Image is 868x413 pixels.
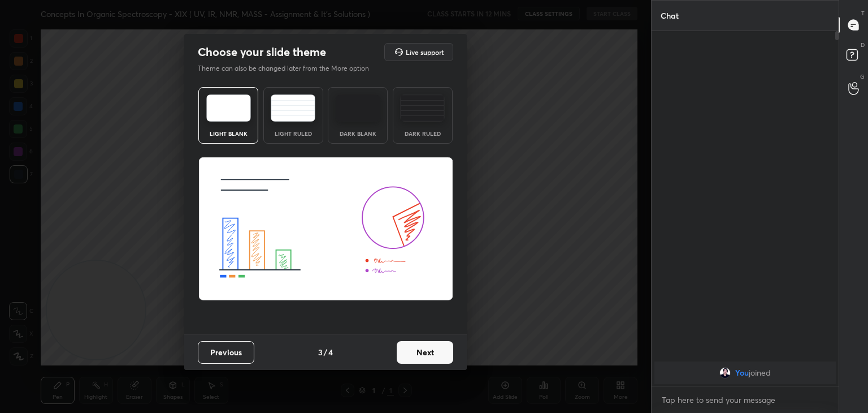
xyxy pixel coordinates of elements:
[198,63,381,74] p: Theme can also be changed later from the More option
[749,368,771,377] span: joined
[324,346,327,358] h4: /
[198,45,326,59] h2: Choose your slide theme
[406,49,444,55] h5: Live support
[400,131,445,136] div: Dark Ruled
[336,94,380,122] img: darkTheme.f0cc69e5.svg
[397,341,453,364] button: Next
[318,346,323,358] h4: 3
[400,94,445,122] img: darkRuledTheme.de295e13.svg
[271,94,315,122] img: lightRuledTheme.5fabf969.svg
[861,9,865,18] p: T
[735,368,749,377] span: You
[652,359,839,386] div: grid
[861,41,865,49] p: D
[271,131,316,136] div: Light Ruled
[719,367,731,378] img: f09d9dab4b74436fa4823a0cd67107e0.jpg
[206,131,251,136] div: Light Blank
[335,131,380,136] div: Dark Blank
[198,341,254,364] button: Previous
[198,157,453,301] img: lightThemeBanner.fbc32fad.svg
[328,346,333,358] h4: 4
[860,72,865,81] p: G
[652,1,688,31] p: Chat
[206,94,251,122] img: lightTheme.e5ed3b09.svg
